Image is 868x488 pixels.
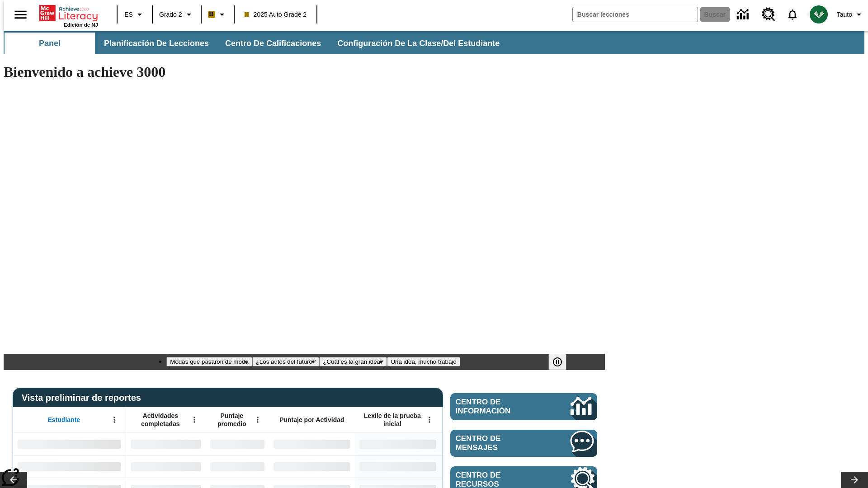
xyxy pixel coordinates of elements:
[833,6,868,23] button: Perfil/Configuración
[450,430,597,457] a: Centro de mensajes
[39,38,61,49] span: Panel
[456,434,543,452] span: Centro de mensajes
[156,6,198,23] button: Grado: Grado 2, Elige un grado
[4,33,508,54] div: Subbarra de navegación
[7,1,34,28] button: Abrir el menú lateral
[166,357,252,366] button: Diapositiva 1 Modas que pasaron de moda
[204,6,231,23] button: Boost El color de la clase es anaranjado claro. Cambiar el color de la clase.
[159,10,182,19] span: Grado 2
[387,357,460,366] button: Diapositiva 4 Una idea, mucho trabajo
[4,64,605,80] h1: Bienvenido a achieve 3000
[810,5,828,23] img: avatar image
[206,455,269,478] div: Sin datos,
[423,413,436,427] button: Abrir menú
[210,412,254,428] span: Puntaje promedio
[126,455,206,478] div: Sin datos,
[245,10,307,19] span: 2025 Auto Grade 2
[39,3,98,28] div: Portada
[22,393,146,403] span: Vista preliminar de reportes
[97,33,216,54] button: Planificación de lecciones
[841,472,868,488] button: Carrusel de lecciones, seguir
[251,413,264,427] button: Abrir menú
[319,357,387,366] button: Diapositiva 3 ¿Cuál es la gran idea?
[781,3,804,26] a: Notificaciones
[548,354,566,370] button: Pausar
[188,413,201,427] button: Abrir menú
[64,22,98,28] span: Edición de NJ
[330,33,507,54] button: Configuración de la clase/del estudiante
[126,432,206,455] div: Sin datos,
[756,2,781,27] a: Centro de recursos, Se abrirá en una pestaña nueva.
[120,6,149,23] button: Lenguaje: ES, Selecciona un idioma
[337,38,500,49] span: Configuración de la clase/del estudiante
[39,4,98,22] a: Portada
[359,412,425,428] span: Lexile de la prueba inicial
[206,432,269,455] div: Sin datos,
[104,38,209,49] span: Planificación de lecciones
[225,38,321,49] span: Centro de calificaciones
[573,7,698,22] input: Buscar campo
[108,413,121,427] button: Abrir menú
[731,2,756,27] a: Centro de información
[252,357,320,366] button: Diapositiva 2 ¿Los autos del futuro?
[218,33,328,54] button: Centro de calificaciones
[548,354,576,370] div: Pausar
[4,31,864,54] div: Subbarra de navegación
[804,3,833,26] button: Escoja un nuevo avatar
[279,416,344,424] span: Puntaje por Actividad
[48,416,80,424] span: Estudiante
[131,412,190,428] span: Actividades completadas
[5,33,95,54] button: Panel
[456,398,540,416] span: Centro de información
[450,393,597,420] a: Centro de información
[209,9,214,20] span: B
[837,10,852,19] span: Tauto
[124,10,133,19] span: ES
